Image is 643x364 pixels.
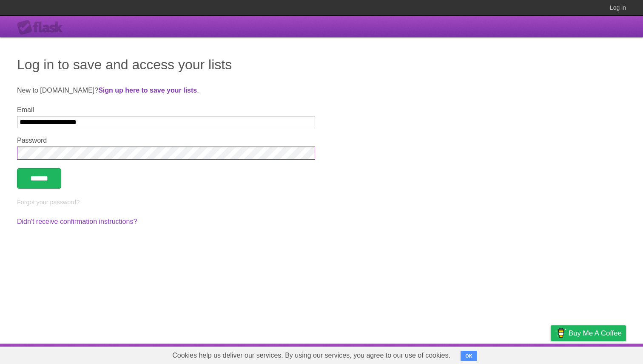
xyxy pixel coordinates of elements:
div: Flask [17,20,68,35]
span: Buy me a coffee [569,326,622,341]
a: Didn't receive confirmation instructions? [17,218,137,225]
a: Suggest a feature [572,346,626,362]
a: Buy me a coffee [551,325,626,341]
a: Developers [466,346,500,362]
a: Sign up here to save your lists [98,87,197,94]
a: About [438,346,455,362]
h1: Log in to save and access your lists [17,54,626,75]
span: Cookies help us deliver our services. By using our services, you agree to our use of cookies. [164,347,459,364]
img: Buy me a coffee [555,326,566,340]
a: Terms [511,346,529,362]
button: OK [461,351,477,361]
label: Email [17,106,315,114]
a: Privacy [540,346,562,362]
p: New to [DOMAIN_NAME]? . [17,85,626,96]
label: Password [17,137,315,144]
a: Forgot your password? [17,199,80,206]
